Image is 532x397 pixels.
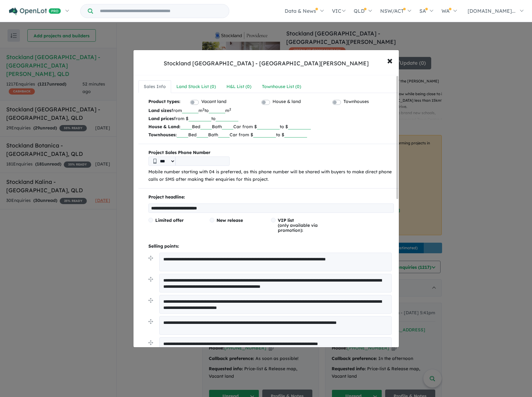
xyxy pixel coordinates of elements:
[201,98,226,105] label: Vacant land
[468,8,516,14] span: [DOMAIN_NAME]...
[164,59,369,68] div: Stockland [GEOGRAPHIC_DATA] - [GEOGRAPHIC_DATA][PERSON_NAME]
[148,98,180,106] b: Product types:
[278,217,294,223] span: VIP list
[148,131,394,139] p: Bed Bath Car from $ to $
[343,98,369,105] label: Townhouses
[148,243,394,250] p: Selling points:
[148,194,394,201] p: Project headline:
[148,116,174,121] b: Land prices
[217,217,243,223] span: New release
[148,340,153,345] img: drag.svg
[94,4,228,18] input: Try estate name, suburb, builder or developer
[148,108,171,113] b: Land sizes
[148,298,153,303] img: drag.svg
[148,168,394,183] p: Mobile number starting with 04 is preferred, as this phone number will be shared with buyers to m...
[273,98,301,105] label: House & land
[176,83,216,91] div: Land Stock List ( 0 )
[229,107,231,111] sup: 2
[148,277,153,282] img: drag.svg
[148,124,180,129] b: House & Land:
[148,319,153,324] img: drag.svg
[153,159,156,164] img: Phone icon
[262,83,301,91] div: Townhouse List ( 0 )
[387,54,393,67] span: ×
[148,149,394,156] b: Project Sales Phone Number
[203,107,204,111] sup: 2
[155,217,184,223] span: Limited offer
[148,123,394,131] p: Bed Bath Car from $ to $
[148,114,394,123] p: from $ to
[226,83,251,91] div: H&L List ( 0 )
[144,83,166,91] div: Sales Info
[148,106,394,114] p: from m to m
[9,7,61,15] img: Openlot PRO Logo White
[278,217,318,233] span: (only available via promotion):
[148,132,177,138] b: Townhouses:
[148,256,153,260] img: drag.svg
